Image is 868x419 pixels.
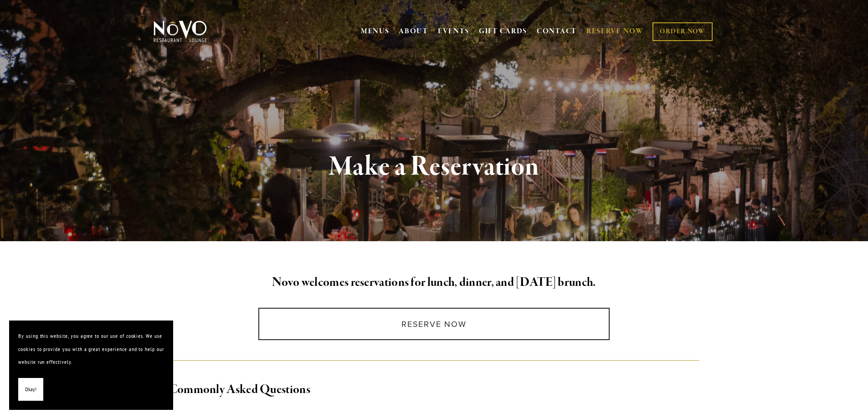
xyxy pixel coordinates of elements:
img: Novo Restaurant &amp; Lounge [152,20,209,43]
strong: Make a Reservation [329,150,539,184]
p: By using this website, you agree to our use of cookies. We use cookies to provide you with a grea... [18,330,164,369]
h2: Novo welcomes reservations for lunch, dinner, and [DATE] brunch. [169,273,700,292]
a: MENUS [361,27,390,36]
button: Okay! [18,378,43,401]
span: Okay! [25,383,36,396]
a: EVENTS [438,27,469,36]
a: ABOUT [399,27,428,36]
section: Cookie banner [9,321,173,410]
a: ORDER NOW [652,22,712,41]
a: GIFT CARDS [479,23,527,40]
h2: Commonly Asked Questions [169,380,700,399]
a: Reserve Now [258,308,610,340]
a: RESERVE NOW [586,23,644,40]
a: CONTACT [537,23,577,40]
